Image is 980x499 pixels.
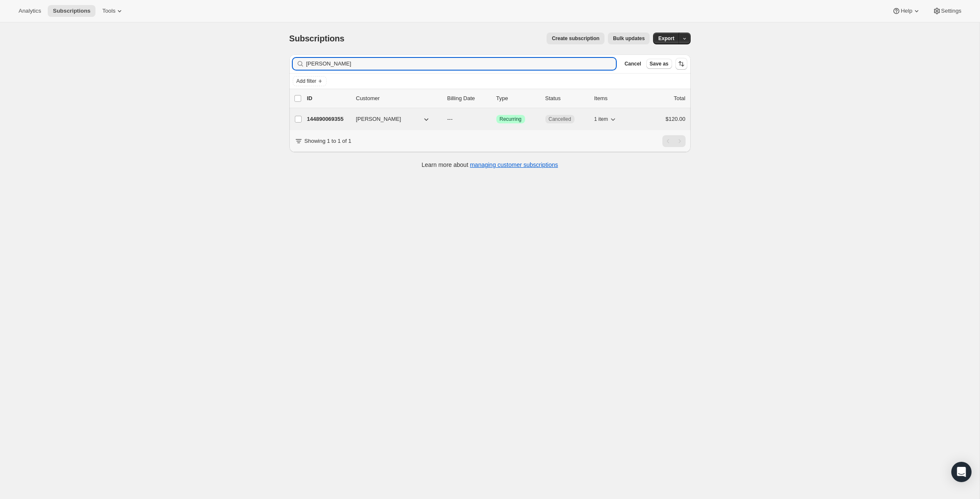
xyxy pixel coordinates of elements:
span: 1 item [594,116,608,123]
span: Subscriptions [289,34,345,43]
p: Showing 1 to 1 of 1 [305,137,351,145]
button: Add filter [293,76,327,86]
div: 144890069355[PERSON_NAME]---SuccessRecurringCancelled1 item$120.00 [307,113,686,125]
p: Customer [356,94,441,103]
span: [PERSON_NAME] [356,115,401,123]
button: Help [887,5,926,17]
span: $120.00 [666,116,686,122]
div: Open Intercom Messenger [951,462,972,482]
span: Export [658,35,674,42]
span: Cancelled [549,116,571,123]
p: Billing Date [447,94,490,103]
button: Create subscription [547,33,604,44]
span: Help [901,8,912,14]
div: Type [496,94,539,103]
button: Export [653,33,679,44]
button: Bulk updates [608,33,650,44]
span: Bulk updates [613,35,645,42]
p: 144890069355 [307,115,349,123]
a: managing customer subscriptions [470,161,558,168]
button: Subscriptions [48,5,95,17]
nav: Pagination [662,135,686,147]
span: Save as [650,60,669,67]
button: Sort the results [675,58,687,70]
p: Total [674,94,685,103]
button: Save as [646,59,672,69]
span: Tools [102,8,115,14]
span: Settings [941,8,961,14]
p: Learn more about [422,161,558,169]
button: Tools [97,5,129,17]
span: Analytics [19,8,41,14]
input: Filter subscribers [306,58,616,70]
button: Cancel [621,59,644,69]
span: --- [447,116,453,122]
button: 1 item [594,113,618,125]
button: [PERSON_NAME] [351,112,436,126]
button: Settings [928,5,966,17]
div: IDCustomerBilling DateTypeStatusItemsTotal [307,94,686,103]
span: Create subscription [552,35,599,42]
div: Items [594,94,637,103]
p: ID [307,94,349,103]
button: Analytics [14,5,46,17]
span: Recurring [500,116,522,123]
span: Subscriptions [53,8,90,14]
span: Cancel [624,60,641,67]
p: Status [545,94,588,103]
span: Add filter [297,78,316,85]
